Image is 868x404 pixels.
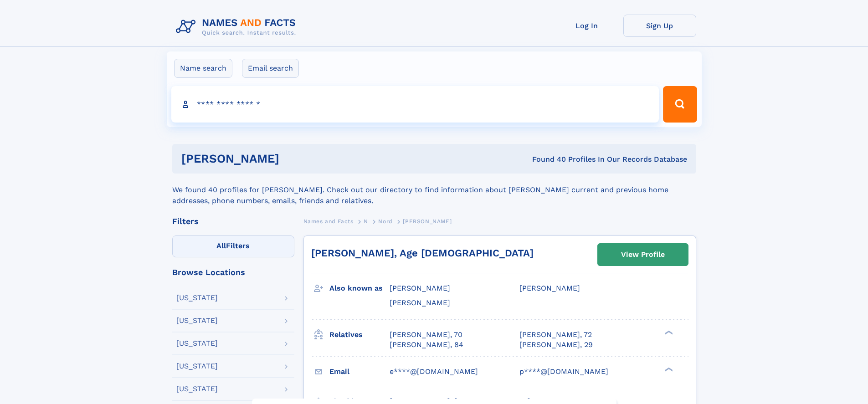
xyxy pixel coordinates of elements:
[390,284,450,292] span: [PERSON_NAME]
[519,340,593,350] a: [PERSON_NAME], 29
[519,284,580,292] span: [PERSON_NAME]
[378,215,392,227] a: Nord
[364,215,368,227] a: N
[176,363,218,370] div: [US_STATE]
[390,340,463,350] a: [PERSON_NAME], 84
[406,154,687,164] div: Found 40 Profiles In Our Records Database
[174,59,232,78] label: Name search
[550,15,623,37] a: Log In
[176,385,218,393] div: [US_STATE]
[176,294,218,302] div: [US_STATE]
[176,317,218,324] div: [US_STATE]
[663,366,673,372] div: ❯
[390,298,450,307] span: [PERSON_NAME]
[519,330,592,340] a: [PERSON_NAME], 72
[311,247,534,259] a: [PERSON_NAME], Age [DEMOGRAPHIC_DATA]
[329,281,390,296] h3: Also known as
[181,153,406,164] h1: [PERSON_NAME]
[172,217,294,225] div: Filters
[329,364,390,379] h3: Email
[303,215,354,227] a: Names and Facts
[378,218,392,225] span: Nord
[663,329,673,335] div: ❯
[598,244,688,266] a: View Profile
[621,244,665,265] div: View Profile
[172,15,303,39] img: Logo Names and Facts
[176,340,218,347] div: [US_STATE]
[242,59,299,78] label: Email search
[623,15,696,37] a: Sign Up
[171,86,659,123] input: search input
[172,235,294,257] label: Filters
[364,218,368,225] span: N
[216,241,226,250] span: All
[390,330,462,340] a: [PERSON_NAME], 70
[663,86,697,123] button: Search Button
[172,174,696,206] div: We found 40 profiles for [PERSON_NAME]. Check out our directory to find information about [PERSON...
[172,268,294,276] div: Browse Locations
[329,327,390,343] h3: Relatives
[403,218,452,225] span: [PERSON_NAME]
